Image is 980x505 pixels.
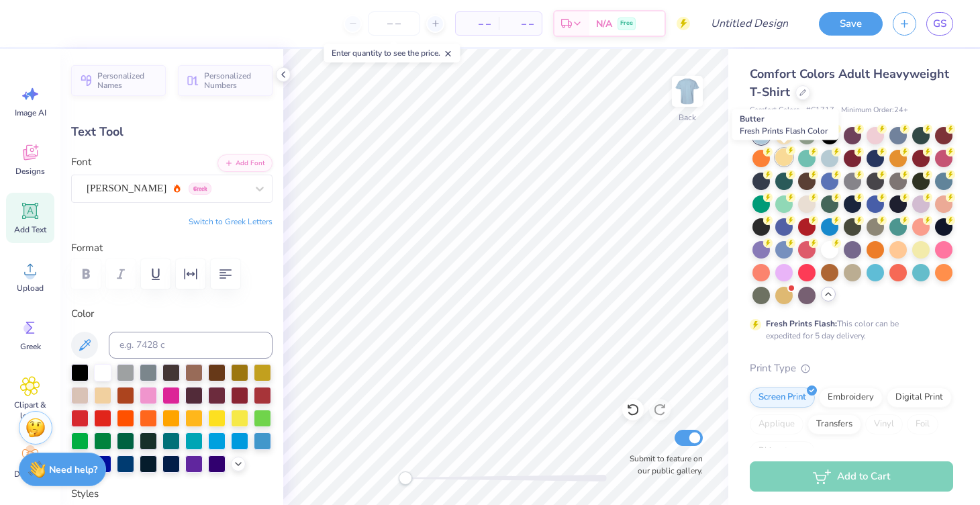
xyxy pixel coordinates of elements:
div: Text Tool [71,123,273,141]
input: – – [368,11,420,36]
label: Font [71,154,91,170]
div: Digital Print [887,387,952,408]
span: N/A [596,17,612,31]
span: GS [933,16,946,32]
label: Color [71,306,273,322]
div: Enter quantity to see the price. [324,44,460,62]
span: Minimum Order: 24 + [841,105,908,116]
button: Personalized Names [71,65,166,96]
div: This color can be expedited for 5 day delivery. [766,318,931,342]
button: Switch to Greek Letters [189,216,273,227]
span: Greek [20,341,41,352]
button: Personalized Numbers [178,65,273,96]
input: Untitled Design [700,10,799,37]
span: Upload [17,283,44,293]
div: Embroidery [819,387,883,408]
label: Submit to feature on our public gallery. [622,453,703,477]
span: Personalized Numbers [204,71,264,90]
div: Vinyl [865,414,903,434]
span: Fresh Prints Flash Color [740,126,828,136]
span: Designs [15,166,45,177]
div: Print Type [750,361,953,376]
a: GS [926,12,953,36]
div: Accessibility label [399,471,412,485]
div: Rhinestones [750,441,815,461]
img: Back [674,78,701,105]
div: Screen Print [750,387,815,408]
span: Personalized Names [97,71,158,90]
button: Save [819,12,883,36]
label: Format [71,240,273,256]
span: – – [507,17,534,31]
span: Clipart & logos [8,400,52,421]
div: Butter [732,109,839,140]
div: Back [679,111,696,124]
div: Applique [750,414,803,434]
span: Comfort Colors Adult Heavyweight T-Shirt [750,66,949,100]
strong: Fresh Prints Flash: [766,318,837,329]
input: e.g. 7428 c [109,332,273,359]
span: – – [464,17,491,31]
div: Transfers [807,414,861,434]
span: Image AI [15,107,46,118]
button: Add Font [217,154,273,172]
span: Decorate [14,469,46,479]
div: Foil [907,414,938,434]
span: Add Text [14,224,46,235]
label: Styles [71,486,99,502]
span: Free [620,19,633,28]
strong: Need help? [49,463,97,476]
